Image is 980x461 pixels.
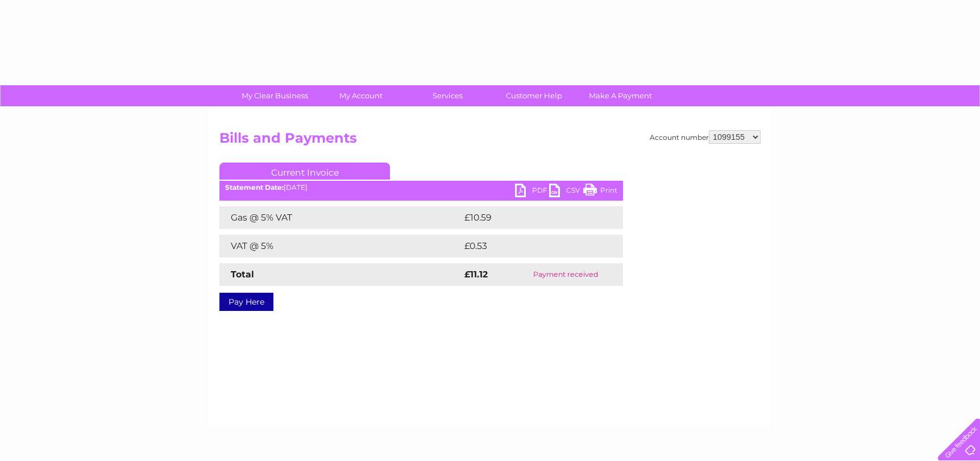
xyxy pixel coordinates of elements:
[574,85,667,106] a: Make A Payment
[549,184,583,200] a: CSV
[219,235,462,258] td: VAT @ 5%
[583,184,617,200] a: Print
[219,293,273,311] a: Pay Here
[650,130,761,144] div: Account number
[225,183,284,192] b: Statement Date:
[462,206,599,229] td: £10.59
[314,85,408,106] a: My Account
[401,85,495,106] a: Services
[219,130,761,152] h2: Bills and Payments
[509,263,623,286] td: Payment received
[219,163,390,180] a: Current Invoice
[464,269,488,280] strong: £11.12
[219,184,623,192] div: [DATE]
[487,85,581,106] a: Customer Help
[228,85,322,106] a: My Clear Business
[515,184,549,200] a: PDF
[219,206,462,229] td: Gas @ 5% VAT
[462,235,596,258] td: £0.53
[231,269,254,280] strong: Total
